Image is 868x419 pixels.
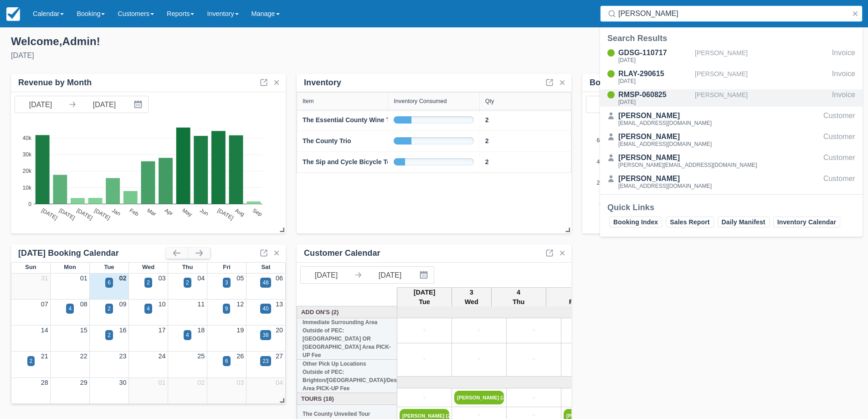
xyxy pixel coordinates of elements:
[400,326,449,336] a: +
[41,379,48,386] a: 28
[147,305,150,313] div: 4
[80,326,87,334] a: 15
[695,68,828,86] div: [PERSON_NAME]
[618,110,712,121] div: [PERSON_NAME]
[236,300,244,308] a: 12
[618,68,691,79] div: RLAY-290615
[823,110,855,128] div: Customer
[299,394,395,403] a: Tours (18)
[25,264,36,270] span: Sun
[299,308,395,316] a: Add On's (2)
[564,355,613,365] a: +
[509,393,559,403] a: +
[485,136,489,146] a: 2
[485,158,489,166] strong: 2
[618,78,691,84] div: [DATE]
[618,99,691,105] div: [DATE]
[832,68,855,86] div: Invoice
[618,89,691,100] div: RMSP-060825
[80,274,87,282] a: 01
[80,300,87,308] a: 08
[276,352,283,360] a: 27
[454,391,504,404] a: [PERSON_NAME] (2)
[262,279,268,287] div: 48
[485,137,489,145] strong: 2
[303,115,400,125] a: The Essential County Wine Tour
[119,274,127,282] a: 02
[297,360,397,393] th: Other Pick Up Locations Outside of PEC: Brighton/[GEOGRAPHIC_DATA]/Deseronto/[GEOGRAPHIC_DATA] Ar...
[236,274,244,282] a: 05
[609,217,662,228] a: Booking Index
[303,136,351,146] a: The County Trio
[262,305,268,313] div: 40
[600,68,863,86] a: RLAY-290615[DATE][PERSON_NAME]Invoice
[452,287,492,307] th: 3 Wed
[119,352,127,360] a: 23
[394,98,447,104] div: Inventory Consumed
[509,326,559,336] a: +
[197,274,205,282] a: 04
[303,158,397,166] strong: The Sip and Cycle Bicycle Tour
[303,137,351,145] strong: The County Trio
[607,202,855,213] div: Quick Links
[666,217,714,228] a: Sales Report
[276,274,283,282] a: 06
[485,115,489,125] a: 2
[695,89,828,107] div: [PERSON_NAME]
[236,379,244,386] a: 03
[119,300,127,308] a: 09
[18,78,92,88] div: Revenue by Month
[823,152,855,170] div: Customer
[41,300,48,308] a: 07
[276,300,283,308] a: 13
[618,162,757,168] div: [PERSON_NAME][EMAIL_ADDRESS][DOMAIN_NAME]
[41,326,48,334] a: 14
[104,264,114,270] span: Tue
[618,5,848,22] input: Search ( / )
[108,305,111,313] div: 2
[11,50,427,61] div: [DATE]
[80,379,87,386] a: 29
[79,96,130,113] input: End Date
[262,357,268,365] div: 23
[454,326,504,336] a: +
[773,217,840,228] a: Inventory Calendar
[80,352,87,360] a: 22
[546,287,601,307] th: 5 Fri
[197,379,205,386] a: 02
[304,78,341,88] div: Inventory
[823,173,855,191] div: Customer
[147,279,150,287] div: 2
[182,264,193,270] span: Thu
[600,173,863,191] a: [PERSON_NAME][EMAIL_ADDRESS][DOMAIN_NAME]Customer
[618,47,691,58] div: GDSG-110717
[600,131,863,149] a: [PERSON_NAME][EMAIL_ADDRESS][DOMAIN_NAME]Customer
[618,183,712,189] div: [EMAIL_ADDRESS][DOMAIN_NAME]
[618,57,691,63] div: [DATE]
[832,89,855,107] div: Invoice
[30,357,33,365] div: 2
[119,379,127,386] a: 30
[6,7,20,21] img: checkfront-main-nav-mini-logo.png
[41,352,48,360] a: 21
[11,35,427,48] div: Welcome , Admin !
[695,47,828,65] div: [PERSON_NAME]
[276,326,283,334] a: 20
[142,264,154,270] span: Wed
[718,217,770,228] a: Daily Manifest
[823,131,855,149] div: Customer
[158,379,165,386] a: 01
[276,379,283,386] a: 04
[18,248,166,259] div: [DATE] Booking Calendar
[400,393,449,403] a: +
[303,157,397,167] a: The Sip and Cycle Bicycle Tour
[119,326,127,334] a: 16
[485,98,494,104] div: Qty
[108,331,111,339] div: 2
[618,131,712,142] div: [PERSON_NAME]
[618,141,712,147] div: [EMAIL_ADDRESS][DOMAIN_NAME]
[303,116,400,124] strong: The Essential County Wine Tour
[297,318,397,360] th: Immediate Surrounding Area Outside of PEC: [GEOGRAPHIC_DATA] OR [GEOGRAPHIC_DATA] Area PICK-UP Fee
[197,326,205,334] a: 18
[225,305,228,313] div: 9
